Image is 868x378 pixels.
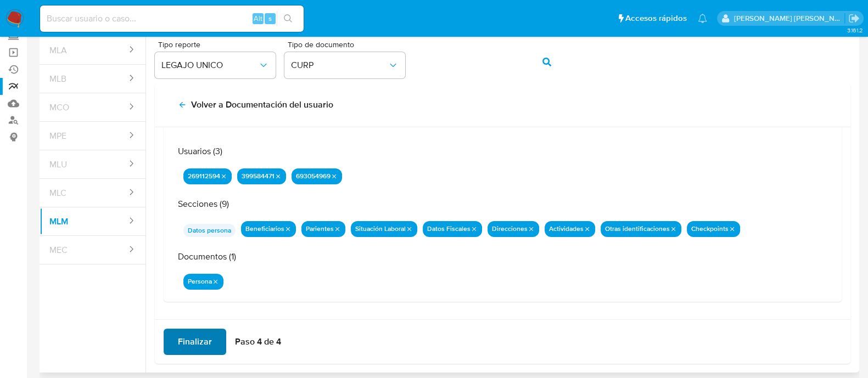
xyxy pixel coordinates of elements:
[40,12,304,26] input: Buscar usuario o caso...
[625,13,687,24] span: Accesos rápidos
[847,26,863,35] span: 3.161.2
[277,11,299,26] button: search-icon
[698,14,707,23] a: Notificaciones
[254,13,262,24] span: Alt
[268,13,272,24] span: s
[734,13,845,24] p: anamaria.arriagasanchez@mercadolibre.com.mx
[848,13,860,24] a: Salir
